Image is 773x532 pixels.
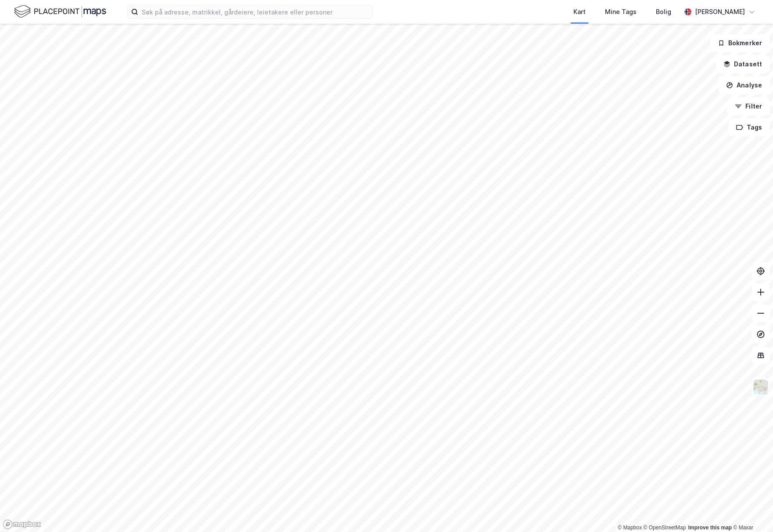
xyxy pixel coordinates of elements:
a: Improve this map [688,525,732,531]
button: Filter [727,98,769,115]
img: Z [752,379,769,395]
input: Søk på adresse, matrikkel, gårdeiere, leietakere eller personer [138,5,372,18]
button: Datasett [716,55,769,73]
iframe: Chat Widget [729,490,773,532]
button: Analyse [719,76,769,94]
div: Mine Tags [605,7,637,17]
button: Tags [729,119,769,136]
div: Kontrollprogram for chat [729,490,773,532]
a: Mapbox homepage [3,519,41,529]
div: [PERSON_NAME] [695,7,745,17]
a: Mapbox [618,525,642,531]
div: Bolig [656,7,671,17]
a: OpenStreetMap [644,525,686,531]
img: logo.f888ab2527a4732fd821a326f86c7f29.svg [14,4,106,19]
div: Kart [573,7,586,17]
button: Bokmerker [710,34,769,52]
